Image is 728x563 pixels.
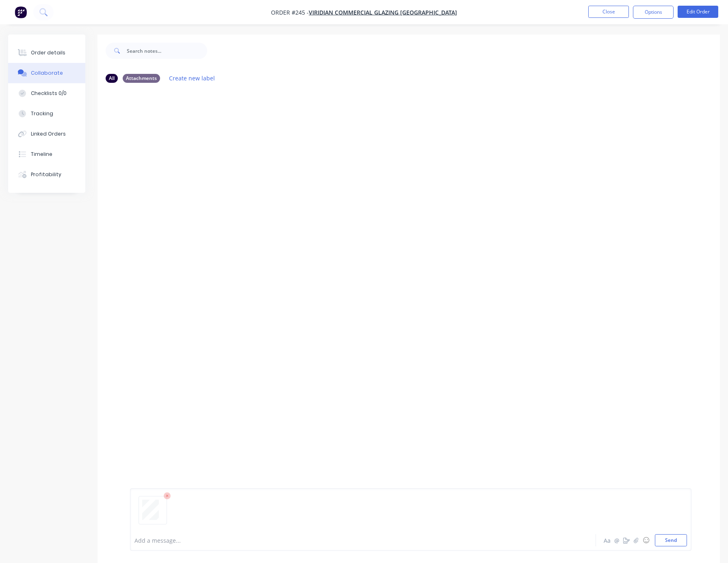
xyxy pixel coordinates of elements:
div: Attachments [123,74,160,83]
button: Options [633,6,674,19]
button: Close [588,6,629,18]
button: Aa [602,535,612,545]
button: Checklists 0/0 [8,83,85,104]
button: Order details [8,43,85,63]
img: Factory [15,6,27,18]
button: Send [655,534,687,546]
button: Profitability [8,164,85,185]
button: Tracking [8,104,85,124]
button: Create new label [165,73,219,84]
input: Search notes... [127,43,207,59]
div: Checklists 0/0 [31,90,67,97]
div: Timeline [31,151,52,158]
div: Linked Orders [31,130,66,138]
span: Order #245 - [271,9,309,16]
button: ☺ [641,535,651,545]
button: Collaborate [8,63,85,83]
div: Order details [31,49,65,56]
button: @ [612,535,622,545]
div: All [106,74,118,83]
button: Timeline [8,144,85,164]
div: Profitability [31,171,61,178]
button: Linked Orders [8,124,85,144]
a: Viridian Commercial Glazing [GEOGRAPHIC_DATA] [309,9,457,16]
button: Edit Order [678,6,718,18]
div: Tracking [31,110,53,117]
div: Collaborate [31,69,63,77]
